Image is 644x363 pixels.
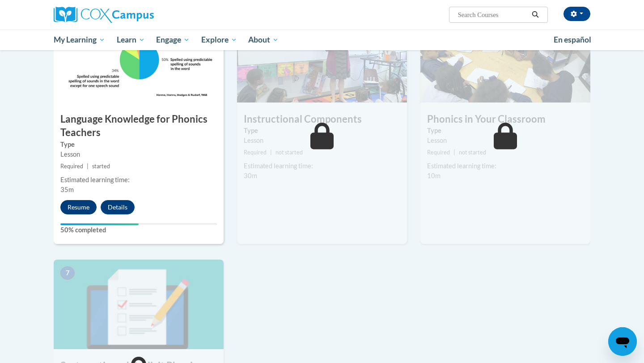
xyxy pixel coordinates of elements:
[54,260,224,349] img: Course Image
[248,34,279,45] span: About
[459,149,486,156] span: not started
[60,223,139,225] div: Your progress
[244,136,400,145] div: Lesson
[270,149,272,156] span: |
[40,30,604,50] div: Main menu
[60,140,217,149] label: Type
[60,149,217,159] div: Lesson
[201,34,237,45] span: Explore
[60,186,74,193] span: 35m
[427,126,584,136] label: Type
[60,200,97,214] button: Resume
[92,163,110,170] span: started
[554,35,591,44] span: En español
[420,112,590,126] h3: Phonics in Your Classroom
[457,9,529,20] input: Search Courses
[237,13,407,102] img: Course Image
[244,172,257,179] span: 30m
[243,30,285,50] a: About
[427,136,584,145] div: Lesson
[48,30,111,50] a: My Learning
[244,126,400,136] label: Type
[54,7,154,23] img: Cox Campus
[60,225,217,235] label: 50% completed
[275,149,303,156] span: not started
[195,30,243,50] a: Explore
[60,175,217,185] div: Estimated learning time:
[60,163,83,170] span: Required
[156,34,190,45] span: Engage
[237,112,407,126] h3: Instructional Components
[150,30,195,50] a: Engage
[117,34,145,45] span: Learn
[608,327,637,356] iframe: Button to launch messaging window
[54,7,224,23] a: Cox Campus
[427,149,450,156] span: Required
[244,149,267,156] span: Required
[529,9,542,20] button: Search
[563,7,590,21] button: Account Settings
[420,13,590,102] img: Course Image
[54,34,105,45] span: My Learning
[54,112,224,140] h3: Language Knowledge for Phonics Teachers
[111,30,151,50] a: Learn
[54,13,224,102] img: Course Image
[427,172,441,179] span: 10m
[60,266,75,280] span: 7
[244,161,400,171] div: Estimated learning time:
[87,163,89,170] span: |
[427,161,584,171] div: Estimated learning time:
[548,30,597,49] a: En español
[101,200,135,214] button: Details
[453,149,455,156] span: |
